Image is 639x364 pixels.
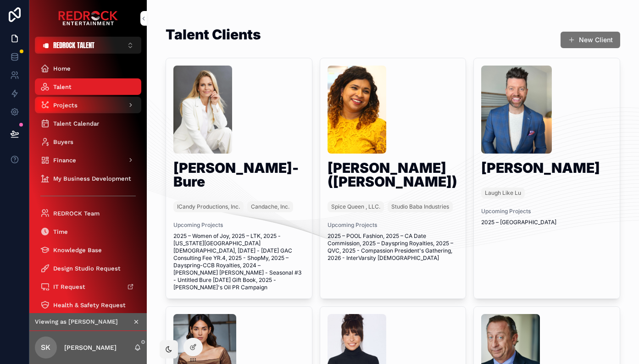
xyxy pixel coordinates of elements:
span: IT Request [53,283,85,291]
span: REDROCK TALENT [53,40,94,50]
span: Upcoming Projects [328,221,459,229]
h1: [PERSON_NAME] [481,161,612,178]
a: Knowledge Base [35,242,141,258]
span: Finance [53,156,76,164]
a: Time [35,223,141,240]
span: Upcoming Projects [481,208,612,215]
a: Health & Safety Request [35,297,141,313]
a: Finance [35,152,141,168]
a: ICandy Productions, Inc. [173,201,244,212]
button: New Client [561,32,620,48]
div: scrollable content [29,54,147,313]
a: Projects [35,97,141,113]
a: Talent [35,78,141,95]
span: SK [41,342,51,353]
a: Aarti.jpeg[PERSON_NAME] ([PERSON_NAME])Spice Queen , LLC.Studio Baba IndustriesUpcoming Projects2... [320,58,467,299]
img: App logo [58,11,118,26]
p: [PERSON_NAME] [64,343,117,352]
span: 2025 – [GEOGRAPHIC_DATA] [481,219,612,226]
a: Candache, Inc. [247,201,293,212]
a: Talent Calendar [35,115,141,132]
span: Design Studio Request [53,265,121,272]
a: Facebook-Image.jpg[PERSON_NAME]Laugh Like LuUpcoming Projects2025 – [GEOGRAPHIC_DATA] [473,58,620,299]
span: 2025 – POOL Fashion, 2025 – CA Date Commission, 2025 – Dayspring Royalties, 2025 – QVC, 2025 - Co... [328,232,459,262]
span: My Business Development [53,175,131,182]
h1: Talent Clients [166,28,261,41]
a: Spice Queen , LLC. [328,201,384,212]
a: REDROCK Team [35,205,141,221]
a: Laugh Like Lu [481,188,525,199]
span: REDROCK Team [53,210,100,217]
a: CandaceCameronBure.webp[PERSON_NAME]-BureICandy Productions, Inc.Candache, Inc.Upcoming Projects2... [166,58,312,299]
span: Spice Queen , LLC. [331,203,380,210]
span: Knowledge Base [53,246,102,254]
span: 2025 – Women of Joy, 2025 – LTK, 2025 - [US_STATE][GEOGRAPHIC_DATA][DEMOGRAPHIC_DATA], [DATE] - [... [173,232,305,291]
span: Candache, Inc. [251,203,289,210]
a: Design Studio Request [35,260,141,276]
span: Viewing as [PERSON_NAME] [35,318,118,325]
img: CandaceCameronBure.webp [173,66,232,154]
button: Select Button [35,37,141,54]
h1: [PERSON_NAME] ([PERSON_NAME]) [328,161,459,192]
a: My Business Development [35,170,141,187]
a: IT Request [35,278,141,295]
span: Buyers [53,138,73,146]
span: Upcoming Projects [173,221,305,229]
span: Talent Calendar [53,120,99,127]
span: Time [53,228,68,236]
a: Studio Baba Industries [388,201,453,212]
span: ICandy Productions, Inc. [177,203,240,210]
a: Home [35,60,141,77]
span: Studio Baba Industries [391,203,449,210]
img: Facebook-Image.jpg [481,66,552,154]
a: Buyers [35,133,141,150]
span: Home [53,65,71,72]
span: Talent [53,83,72,91]
span: Laugh Like Lu [485,189,521,197]
span: Projects [53,101,78,109]
img: Aarti.jpeg [328,66,386,154]
span: Health & Safety Request [53,301,126,309]
h1: [PERSON_NAME]-Bure [173,161,305,192]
